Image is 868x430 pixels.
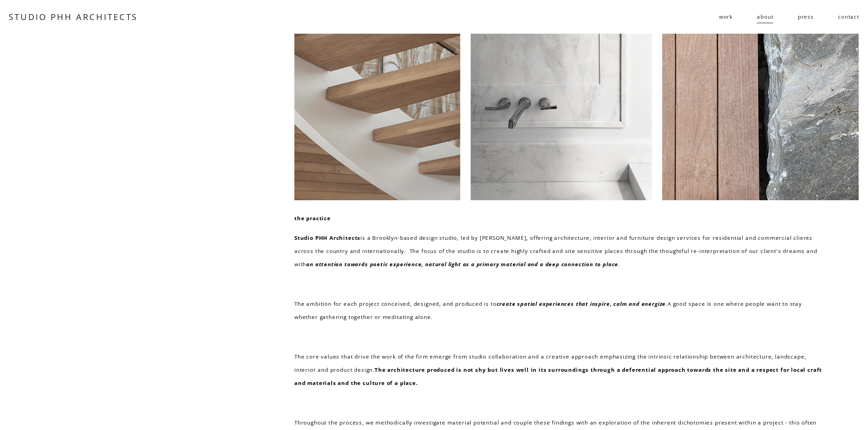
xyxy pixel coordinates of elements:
[294,214,331,222] strong: the practice
[798,10,814,24] a: press
[757,10,773,24] a: about
[497,300,666,307] em: create spatial experiences that inspire, calm and energize
[838,10,859,24] a: contact
[666,300,668,307] em: .
[719,10,733,24] a: folder dropdown
[294,231,824,271] p: is a Brooklyn-based design studio, led by [PERSON_NAME], offering architecture, interior and furn...
[9,11,138,22] a: STUDIO PHH ARCHITECTS
[618,260,620,268] em: .
[294,297,824,324] p: The ambition for each project conceived, designed, and produced is to A good space is one where p...
[294,234,360,241] strong: Studio PHH Architects
[719,10,733,23] span: work
[306,260,618,268] em: an attention towards poetic experience, natural light as a primary material and a deep connection...
[294,366,824,386] strong: The architecture produced is not shy but lives well in its surroundings through a deferential app...
[294,350,824,390] p: The core values that drive the work of the firm emerge from studio collaboration and a creative a...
